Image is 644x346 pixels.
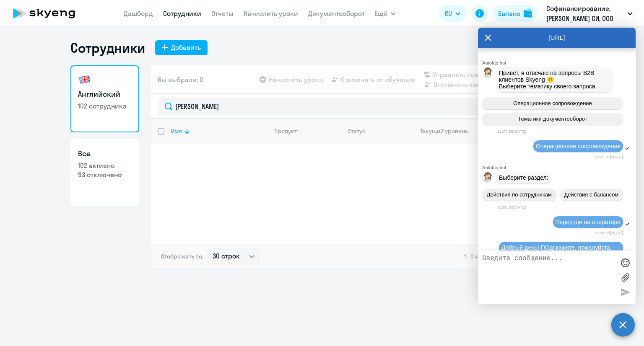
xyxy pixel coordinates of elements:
[420,127,468,135] div: Текущий уровень
[594,230,623,235] time: 11:08:25[DATE]
[375,5,396,22] button: Ещё
[499,174,548,181] span: Выберите раздел:
[308,9,365,18] a: Документооборот
[155,40,208,55] button: Добавить
[211,9,234,18] a: Отчеты
[497,205,526,209] time: 11:08:03[DATE]
[619,271,631,284] label: Лимит 10 файлов
[518,116,587,122] span: Тематики документооборот
[348,127,366,135] div: Статус
[482,165,636,170] div: Autofaq bot
[464,253,523,260] span: 1 - 0 из 0 сотрудников
[70,139,139,206] a: Все102 активно93 отключено
[412,127,483,135] div: Текущий уровень
[524,9,532,18] img: balance
[171,42,201,52] div: Добавить
[536,143,621,150] span: Операционное сопровождение
[78,101,132,111] p: 102 сотрудника
[482,188,556,201] button: Действия по сотрудникам
[78,73,91,86] img: english
[244,9,298,18] a: Начислить уроки
[375,8,387,18] span: Ещё
[163,9,201,18] a: Сотрудники
[513,100,592,106] span: Операционное сопровождение
[556,219,621,225] span: Переводи на оператора
[158,75,203,85] span: Вы выбрали: 0
[483,172,493,184] img: bot avatar
[594,155,623,159] time: 11:08:01[DATE]
[78,89,132,100] h3: Английский
[501,244,615,264] span: Добрый день! ПОдскажите, пожалуйста, может ли сотрудник оплачивать уроки по иностранной карте в е...
[78,148,132,159] h3: Все
[348,127,405,135] div: Статус
[124,9,153,18] a: Дашборд
[274,127,297,135] div: Продукт
[78,161,132,170] p: 102 активно
[482,113,623,125] button: Тематики документооборот
[171,127,182,135] div: Имя
[493,5,537,22] button: Балансbalance
[498,8,520,18] div: Баланс
[546,3,624,23] p: Софинансирование, [PERSON_NAME] СИ, ООО
[274,127,340,135] div: Продукт
[70,39,145,56] h1: Сотрудники
[161,253,203,260] span: Отображать по:
[497,129,526,134] time: 11:07:56[DATE]
[542,3,637,23] button: Софинансирование, [PERSON_NAME] СИ, ООО
[171,127,267,135] div: Имя
[499,70,597,90] span: Привет, я отвечаю на вопросы B2B клиентов Skyeng 🙂 Выберите тематику своего запроса.
[70,65,139,132] a: Английский102 сотрудника
[444,8,452,18] span: RU
[487,191,552,198] span: Действия по сотрудникам
[482,97,623,109] button: Операционное сопровождение
[439,5,466,22] button: RU
[564,191,618,198] span: Действия с балансом
[483,67,493,80] img: bot avatar
[560,188,623,201] button: Действия с балансом
[158,98,567,115] input: Поиск по имени, email, продукту или статусу
[482,60,636,65] div: Autofaq bot
[78,170,132,179] p: 93 отключено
